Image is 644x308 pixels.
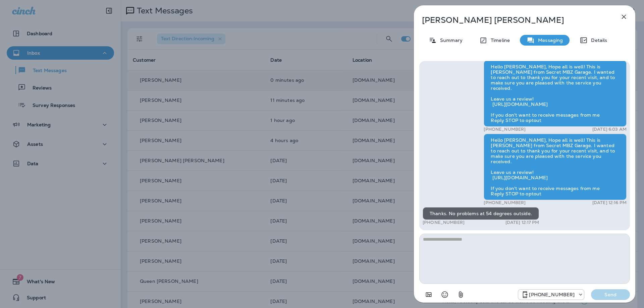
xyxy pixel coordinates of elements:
p: Summary [437,38,463,43]
p: [PHONE_NUMBER] [484,200,526,205]
div: Hello [PERSON_NAME], Hope all is well! This is [PERSON_NAME] from Secret MBZ Garage. I wanted to ... [484,134,627,200]
p: [PHONE_NUMBER] [529,292,575,297]
p: Details [588,38,607,43]
div: Hello [PERSON_NAME], Hope all is well! This is [PERSON_NAME] from Secret MBZ Garage. I wanted to ... [484,60,627,127]
button: Add in a premade template [422,288,435,301]
p: [DATE] 12:16 PM [592,200,627,205]
div: Thanks. No problems at 54 degrees outside. [423,207,539,220]
button: Select an emoji [438,288,451,301]
p: [DATE] 6:03 AM [592,127,627,132]
p: [PERSON_NAME] [PERSON_NAME] [422,15,605,25]
p: Messaging [535,38,563,43]
p: [PHONE_NUMBER] [484,127,526,132]
p: [DATE] 12:17 PM [505,220,539,225]
p: [PHONE_NUMBER] [423,220,465,225]
div: +1 (424) 433-6149 [518,291,584,299]
p: Timeline [487,38,510,43]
